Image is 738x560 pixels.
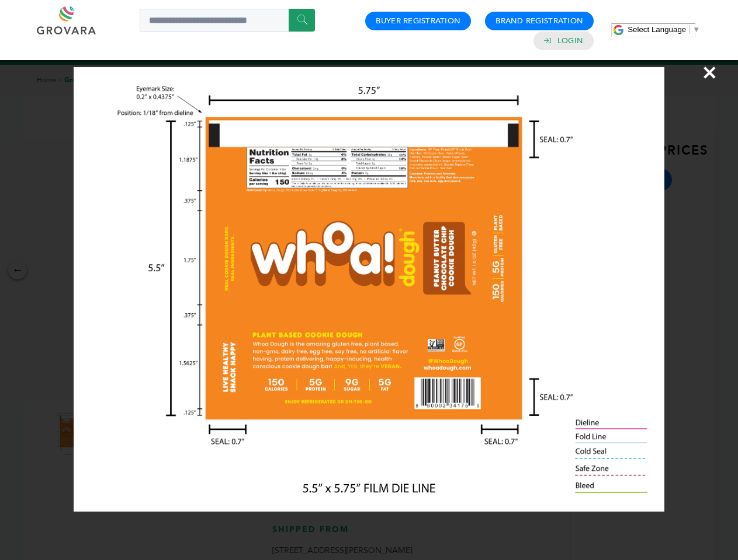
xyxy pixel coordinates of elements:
a: Select Language​ [628,25,700,34]
span: × [702,56,718,89]
a: Brand Registration [496,16,583,26]
input: Search a product or brand... [140,9,315,32]
span: Select Language [628,25,686,34]
a: Buyer Registration [376,16,460,26]
img: Image Preview [74,67,664,512]
span: ▼ [692,25,700,34]
a: Login [557,36,583,46]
